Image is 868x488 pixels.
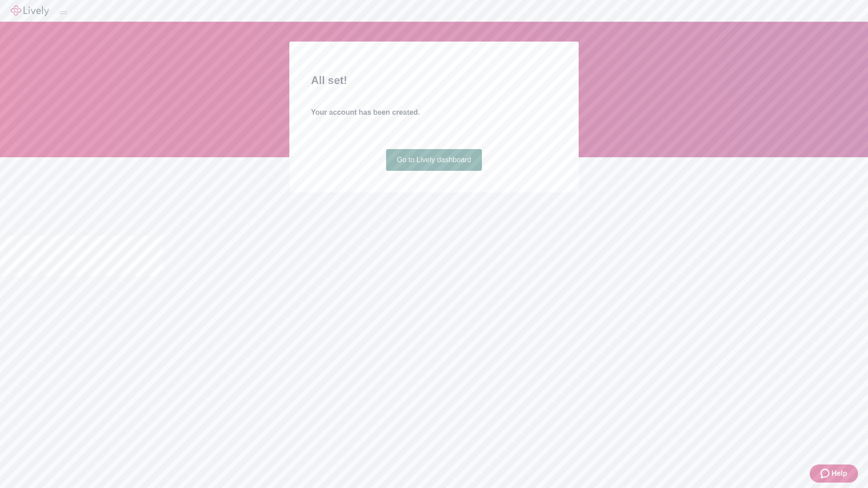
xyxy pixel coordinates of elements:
[810,465,858,483] button: Zendesk support iconHelp
[60,11,67,14] button: Log out
[311,72,557,89] h2: All set!
[11,5,49,16] img: Lively
[386,149,482,171] a: Go to Lively dashboard
[311,107,557,118] h4: Your account has been created.
[831,468,847,479] span: Help
[821,468,831,479] svg: Zendesk support icon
